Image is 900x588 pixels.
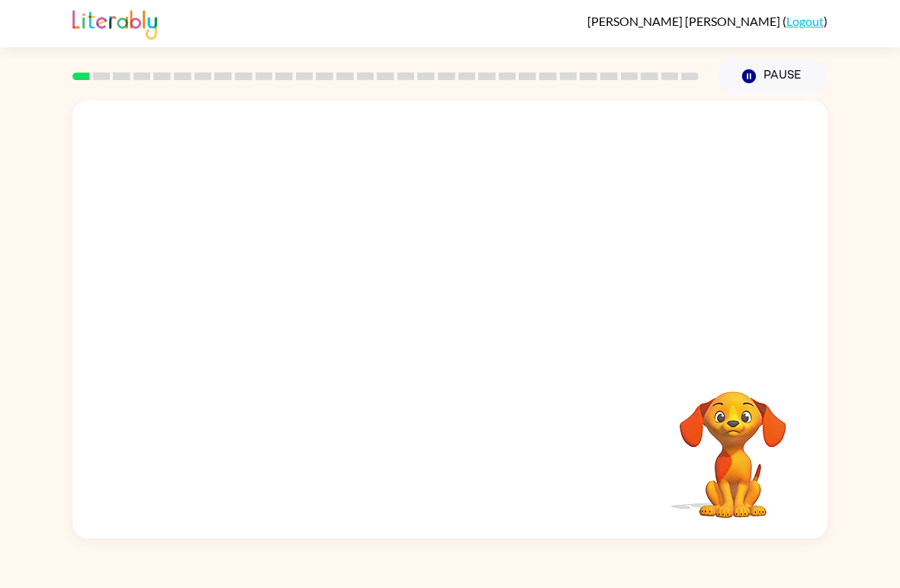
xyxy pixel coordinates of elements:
button: Pause [717,59,828,94]
video: Your browser must support playing .mp4 files to use Literably. Please try using another browser. [657,368,809,520]
div: ( ) [587,14,828,28]
span: [PERSON_NAME] [PERSON_NAME] [587,14,783,28]
img: Literably [72,6,157,40]
a: Logout [786,14,824,28]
